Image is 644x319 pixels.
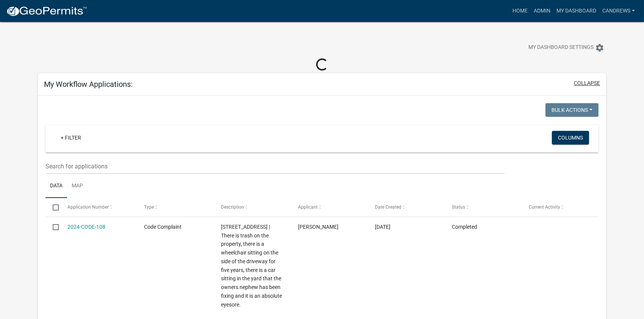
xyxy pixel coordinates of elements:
[144,224,182,230] span: Code Complaint
[214,198,291,216] datatable-header-cell: Description
[298,204,318,210] span: Applicant
[45,174,67,198] a: Data
[45,198,60,216] datatable-header-cell: Select
[221,204,244,210] span: Description
[595,43,604,52] i: settings
[552,131,589,145] button: Columns
[375,224,390,230] span: 08/05/2024
[67,224,105,230] a: 2024-CODE-108
[67,174,88,198] a: Map
[522,198,599,216] datatable-header-cell: Current Activity
[445,198,522,216] datatable-header-cell: Status
[144,204,154,210] span: Type
[298,224,338,230] span: Courtney Andrews
[368,198,445,216] datatable-header-cell: Date Created
[67,204,109,210] span: Application Number
[545,103,599,117] button: Bulk Actions
[221,224,282,308] span: 363 Cold Branch Road | There is trash on the property, there is a wheelchair sitting on the side ...
[45,159,505,174] input: Search for applications
[509,4,531,18] a: Home
[599,4,638,18] a: candrews
[452,224,477,230] span: Completed
[529,204,560,210] span: Current Activity
[137,198,214,216] datatable-header-cell: Type
[531,4,553,18] a: Admin
[574,79,600,87] button: collapse
[452,204,465,210] span: Status
[55,131,87,145] a: + Filter
[375,204,401,210] span: Date Created
[522,40,610,55] button: My Dashboard Settingssettings
[528,43,594,52] span: My Dashboard Settings
[291,198,368,216] datatable-header-cell: Applicant
[44,80,133,89] h5: My Workflow Applications:
[553,4,599,18] a: My Dashboard
[60,198,137,216] datatable-header-cell: Application Number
